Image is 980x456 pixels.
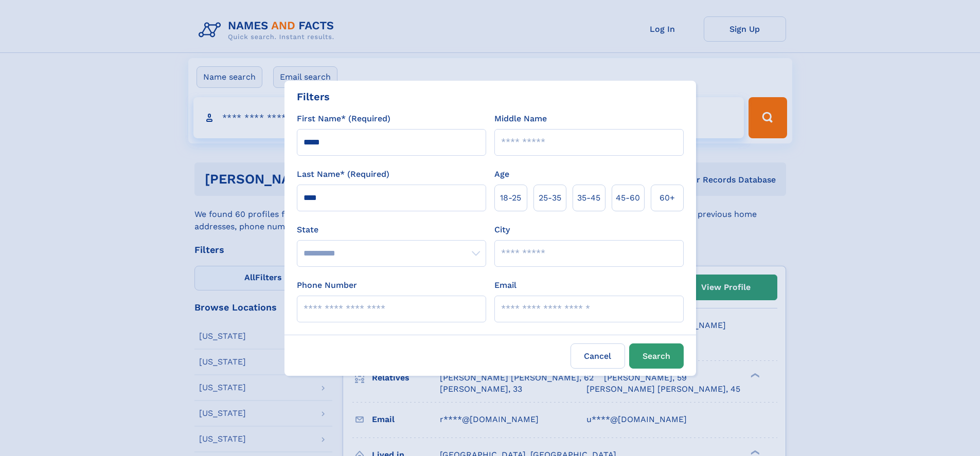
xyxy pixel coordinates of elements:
label: Email [494,279,516,291]
span: 60+ [660,192,675,204]
label: First Name* (Required) [297,113,390,125]
label: Middle Name [494,113,547,125]
label: Cancel [571,343,625,369]
div: Filters [297,89,330,104]
span: 45‑60 [616,192,640,204]
label: Phone Number [297,279,357,291]
span: 18‑25 [500,192,521,204]
span: 25‑35 [539,192,561,204]
label: City [494,224,510,236]
span: 35‑45 [577,192,600,204]
button: Search [629,343,684,369]
label: Last Name* (Required) [297,168,389,180]
label: Age [494,168,509,180]
label: State [297,224,486,236]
